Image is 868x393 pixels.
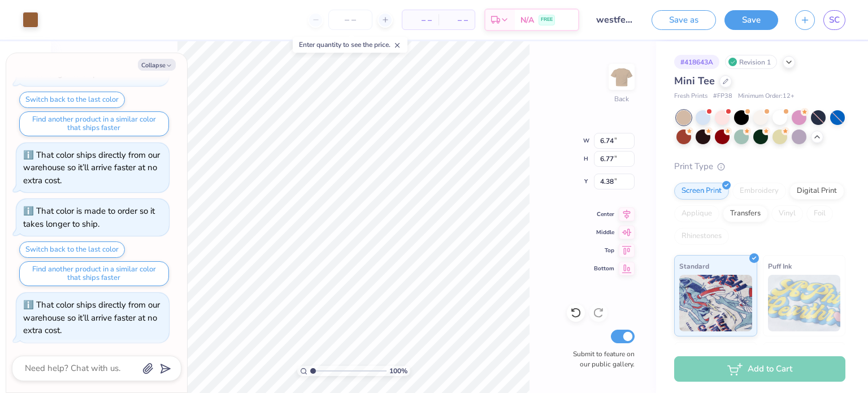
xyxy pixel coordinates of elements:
[652,10,716,30] button: Save as
[674,160,845,173] div: Print Type
[19,111,169,136] button: Find another product in a similar color that ships faster
[806,205,833,222] div: Foil
[823,10,845,30] a: SC
[725,55,777,69] div: Revision 1
[594,247,614,254] span: Top
[679,275,752,331] img: Standard
[610,66,633,88] img: Back
[567,349,635,369] label: Submit to feature on our public gallery.
[594,210,614,218] span: Center
[674,205,719,222] div: Applique
[520,14,534,26] span: N/A
[829,14,840,27] span: SC
[23,299,160,336] div: That color ships directly from our warehouse so it’ll arrive faster at no extra cost.
[389,366,407,376] span: 100 %
[328,10,372,30] input: – –
[594,228,614,236] span: Middle
[738,92,795,101] span: Minimum Order: 12 +
[138,59,176,71] button: Collapse
[588,8,643,31] input: Untitled Design
[723,205,768,222] div: Transfers
[19,241,125,258] button: Switch back to the last color
[293,37,407,53] div: Enter quantity to see the price.
[674,183,729,200] div: Screen Print
[768,275,841,331] img: Puff Ink
[768,260,792,272] span: Puff Ink
[732,183,786,200] div: Embroidery
[789,183,844,200] div: Digital Print
[614,94,629,104] div: Back
[23,205,155,230] div: That color is made to order so it takes longer to ship.
[679,260,709,272] span: Standard
[409,14,432,26] span: – –
[724,10,778,30] button: Save
[19,92,125,108] button: Switch back to the last color
[19,261,169,286] button: Find another product in a similar color that ships faster
[594,265,614,273] span: Bottom
[713,92,732,101] span: # FP38
[674,228,729,245] div: Rhinestones
[674,92,708,101] span: Fresh Prints
[674,74,715,88] span: Mini Tee
[23,149,160,186] div: That color ships directly from our warehouse so it’ll arrive faster at no extra cost.
[541,16,553,24] span: FREE
[674,55,719,69] div: # 418643A
[771,205,803,222] div: Vinyl
[445,14,468,26] span: – –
